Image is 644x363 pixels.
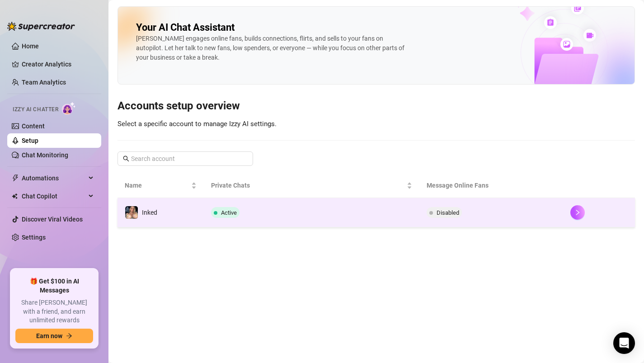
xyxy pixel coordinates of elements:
a: Settings [22,234,46,241]
a: Chat Monitoring [22,151,68,159]
div: [PERSON_NAME] engages online fans, builds connections, flirts, and sells to your fans on autopilo... [136,34,407,62]
a: Discover Viral Videos [22,216,83,223]
img: logo-BBDzfeDw.svg [7,22,75,31]
span: arrow-right [66,333,72,339]
div: Open Intercom Messenger [613,332,635,354]
span: Izzy AI Chatter [13,105,58,114]
span: Inked [142,209,157,216]
a: Creator Analytics [22,57,94,71]
span: Chat Copilot [22,189,86,203]
span: right [574,209,581,216]
th: Name [118,173,204,198]
th: Private Chats [204,173,419,198]
img: Inked [125,206,138,219]
span: Active [221,209,237,216]
span: Disabled [437,209,459,216]
h3: Accounts setup overview [118,99,635,113]
th: Message Online Fans [419,173,563,198]
span: Share [PERSON_NAME] with a friend, and earn unlimited rewards [15,298,93,325]
span: thunderbolt [12,174,19,182]
img: Chat Copilot [12,193,18,199]
span: Automations [22,171,86,185]
span: search [123,156,129,162]
a: Team Analytics [22,79,66,86]
input: Search account [131,154,240,164]
button: Earn nowarrow-right [15,329,93,343]
a: Home [22,42,39,50]
h2: Your AI Chat Assistant [136,21,235,34]
span: Select a specific account to manage Izzy AI settings. [118,120,277,128]
span: 🎁 Get $100 in AI Messages [15,277,93,295]
img: AI Chatter [62,102,76,115]
span: Earn now [36,332,62,339]
button: right [570,205,585,220]
span: Name [125,180,189,190]
a: Setup [22,137,38,144]
a: Content [22,123,45,130]
span: Private Chats [211,180,405,190]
